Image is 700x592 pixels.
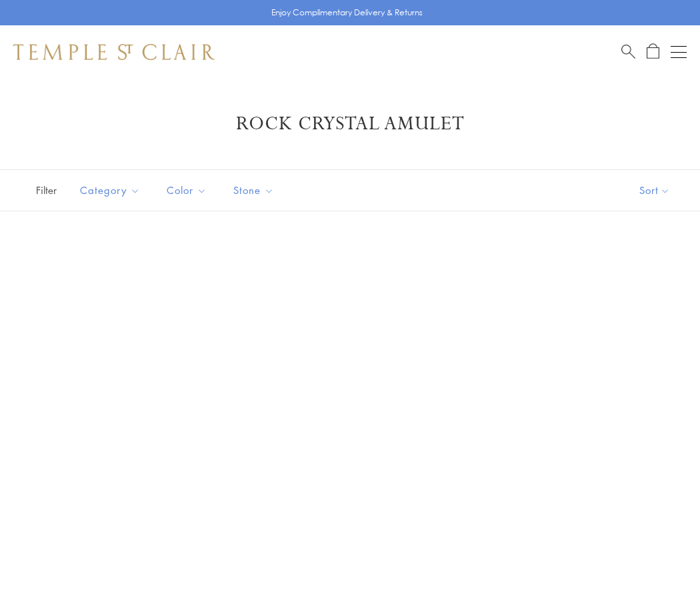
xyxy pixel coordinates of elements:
[271,6,423,19] p: Enjoy Complimentary Delivery & Returns
[671,44,687,60] button: Open navigation
[13,44,215,60] img: Temple St. Clair
[609,170,700,211] button: Show sort by
[621,43,635,60] a: Search
[157,175,217,205] button: Color
[70,175,150,205] button: Category
[160,182,217,199] span: Color
[73,182,150,199] span: Category
[33,112,667,136] h1: Rock Crystal Amulet
[227,182,284,199] span: Stone
[223,175,284,205] button: Stone
[647,43,659,60] a: Open Shopping Bag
